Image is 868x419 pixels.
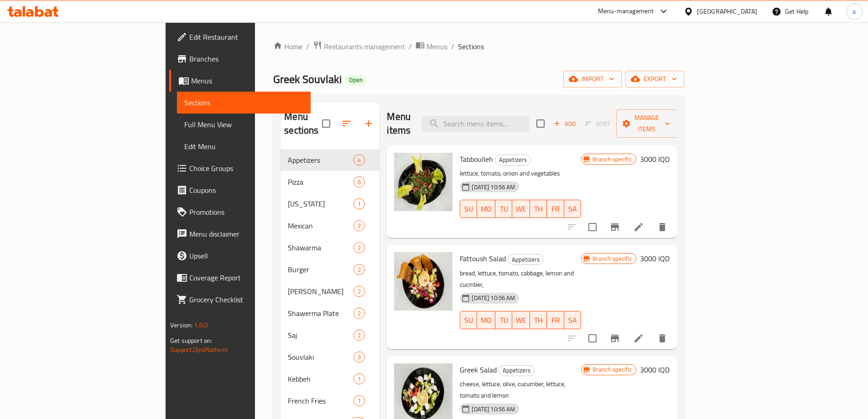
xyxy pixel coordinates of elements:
[583,217,602,237] span: Select to update
[281,390,379,412] div: French Fries1
[189,163,303,174] span: Choice Groups
[516,202,526,216] span: WE
[568,314,577,327] span: SA
[273,41,684,52] nav: breadcrumb
[651,327,673,349] button: delete
[458,41,484,52] span: Sections
[460,252,506,265] span: Fattoush Salad
[288,176,353,187] div: Pizza
[189,207,303,217] span: Promotions
[354,178,364,186] span: 6
[495,311,512,329] button: TU
[468,405,519,414] span: [DATE] 10:56 AM
[633,222,644,233] a: Edit menu item
[640,252,670,265] h6: 3000 IQD
[169,223,311,245] a: Menu disclaimer
[281,280,379,302] div: [PERSON_NAME]2
[550,117,579,131] span: Add item
[189,185,303,196] span: Coupons
[170,335,212,347] span: Get support on:
[451,41,454,52] li: /
[288,220,353,231] div: Mexican
[169,201,311,223] a: Promotions
[189,53,303,64] span: Branches
[353,352,365,362] div: items
[189,272,303,283] span: Coverage Report
[495,155,530,165] span: Appetizers
[354,222,364,230] span: 2
[477,200,495,218] button: MO
[589,365,636,374] span: Branch specific
[169,157,311,179] a: Choice Groups
[184,119,303,130] span: Full Menu View
[281,215,379,237] div: Mexican2
[633,73,677,85] span: export
[288,242,353,253] span: Shawarma
[169,267,311,289] a: Coverage Report
[288,198,353,209] span: [US_STATE]
[169,48,311,70] a: Branches
[508,254,543,265] span: Appetizers
[616,109,677,138] button: Manage items
[624,112,670,135] span: Manage items
[481,202,492,216] span: MO
[288,352,353,362] span: Souvlaki
[281,149,379,171] div: Appetizers4
[495,200,512,218] button: TU
[170,344,228,356] a: Support.OpsPlatform
[288,373,353,384] span: Kebbeh
[354,375,364,383] span: 1
[551,314,560,327] span: FR
[604,327,626,349] button: Branch-specific-item
[281,368,379,390] div: Kebbeh1
[564,311,581,329] button: SA
[189,294,303,305] span: Grocery Checklist
[640,363,670,376] h6: 3000 IQD
[288,264,353,275] span: Burger
[571,73,614,85] span: import
[281,193,379,215] div: [US_STATE]1
[354,200,364,208] span: 1
[512,200,530,218] button: WE
[530,311,547,329] button: TH
[358,113,379,134] button: Add section
[464,202,473,216] span: SU
[184,97,303,108] span: Sections
[191,75,303,86] span: Menus
[547,200,564,218] button: FR
[353,242,365,253] div: items
[177,114,311,135] a: Full Menu View
[426,41,447,52] span: Menus
[313,41,405,52] a: Restaurants management
[550,117,579,131] button: Add
[421,116,529,132] input: search
[625,71,684,88] button: export
[169,70,311,92] a: Menus
[281,302,379,324] div: Shawerma Plate2
[281,346,379,368] div: Souvlaki3
[499,314,509,327] span: TU
[534,202,543,216] span: TH
[177,135,311,157] a: Edit Menu
[288,286,353,297] span: [PERSON_NAME]
[633,333,644,344] a: Edit menu item
[460,168,581,179] p: lettuce, tomato, onion and vegetables
[460,268,581,290] p: bread, lettuce, tomato, cabbage, lemon and cucmber,
[353,308,365,319] div: items
[353,198,365,209] div: items
[288,155,353,166] span: Appetizers
[512,311,530,329] button: WE
[353,395,365,406] div: items
[534,314,543,327] span: TH
[281,237,379,259] div: Shawarma2
[288,308,353,319] span: Shawerma Plate
[589,254,636,263] span: Branch specific
[288,395,353,406] span: French Fries
[194,319,208,331] span: 1.0.0
[177,92,311,114] a: Sections
[495,155,531,166] div: Appetizers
